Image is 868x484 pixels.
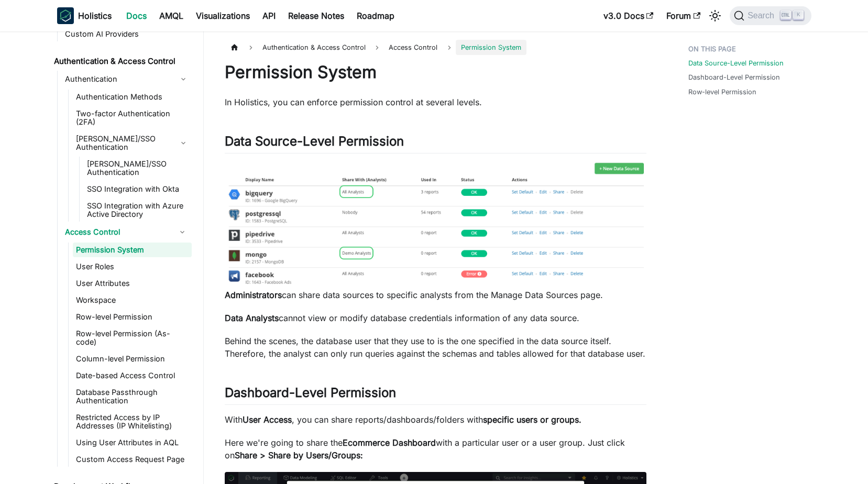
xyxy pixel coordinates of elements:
[78,9,112,22] b: Holistics
[153,7,190,24] a: AMQL
[688,58,784,68] a: Data Source-Level Permission
[282,7,350,24] a: Release Notes
[707,7,723,24] button: Switch between dark and light mode (currently light mode)
[225,335,646,360] p: Behind the scenes, the database user that they use to is the one specified in the data source its...
[343,437,436,448] strong: Ecommerce Dashboard
[483,414,581,425] strong: specific users or groups.
[456,40,526,55] span: Permission System
[73,452,192,467] a: Custom Access Request Page
[120,7,153,24] a: Docs
[744,11,781,20] span: Search
[256,7,282,24] a: API
[225,134,646,153] h2: Data Source-Level Permission
[350,7,401,24] a: Roadmap
[73,326,192,349] a: Row-level Permission (As-code)
[688,87,756,97] a: Row-level Permission
[73,385,192,408] a: Database Passthrough Authentication
[225,290,282,300] strong: Administrators
[73,368,192,383] a: Date-based Access Control
[688,72,780,82] a: Dashboard-Level Permission
[73,410,192,433] a: Restricted Access by IP Addresses (IP Whitelisting)
[47,31,204,484] nav: Docs sidebar
[73,243,192,257] a: Permission System
[173,224,192,240] button: Collapse sidebar category 'Access Control'
[257,40,371,55] span: Authentication & Access Control
[73,106,192,129] a: Two-factor Authentication (2FA)
[190,7,256,24] a: Visualizations
[225,40,646,55] nav: Breadcrumbs
[225,436,646,461] p: Here we're going to share the with a particular user or a user group. Just click on
[597,7,660,24] a: v3.0 Docs
[62,71,192,87] a: Authentication
[73,131,192,155] a: [PERSON_NAME]/SSO Authentication
[57,7,74,24] img: Holistics
[51,54,192,69] a: Authentication & Access Control
[84,182,192,196] a: SSO Integration with Okta
[57,7,112,24] a: HolisticsHolistics
[84,199,192,222] a: SSO Integration with Azure Active Directory
[62,224,173,240] a: Access Control
[383,40,443,55] a: Access Control
[660,7,707,24] a: Forum
[84,157,192,180] a: [PERSON_NAME]/SSO Authentication
[73,351,192,366] a: Column-level Permission
[225,413,646,426] p: With , you can share reports/dashboards/folders with
[243,414,292,425] strong: User Access
[389,43,437,51] span: Access Control
[73,293,192,307] a: Workspace
[730,6,811,25] button: Search (Ctrl+K)
[225,40,245,55] a: Home page
[793,10,804,20] kbd: K
[235,450,363,460] strong: Share > Share by Users/Groups:
[225,96,646,108] p: In Holistics, you can enforce permission control at several levels.
[73,435,192,450] a: Using User Attributes in AQL
[73,90,192,104] a: Authentication Methods
[225,385,646,405] h2: Dashboard-Level Permission
[225,62,646,83] h1: Permission System
[225,289,646,301] p: can share data sources to specific analysts from the Manage Data Sources page.
[73,310,192,324] a: Row-level Permission
[225,312,646,324] p: cannot view or modify database credentials information of any data source.
[62,27,192,41] a: Custom AI Providers
[73,259,192,274] a: User Roles
[225,313,279,323] strong: Data Analysts
[73,276,192,291] a: User Attributes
